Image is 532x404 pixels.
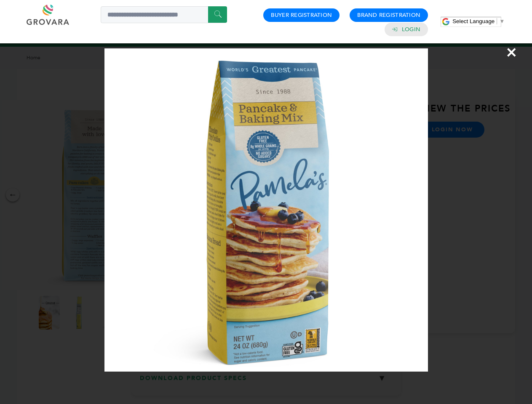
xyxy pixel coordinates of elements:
[357,11,420,19] a: Brand Registration
[452,18,505,24] a: Select Language​
[506,40,517,64] span: ×
[271,11,332,19] a: Buyer Registration
[402,26,420,33] a: Login
[101,6,227,23] input: Search a product or brand...
[104,48,428,372] img: Image Preview
[499,18,505,24] span: ▼
[452,18,495,24] span: Select Language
